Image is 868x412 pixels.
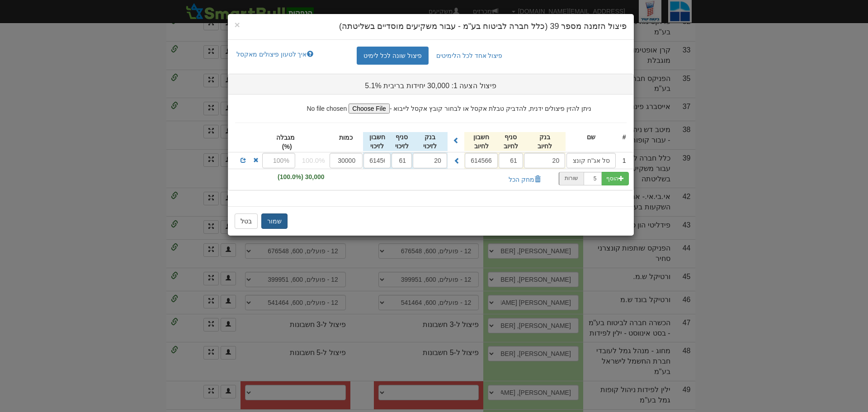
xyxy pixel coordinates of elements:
[601,172,629,185] button: הוסף
[302,156,325,165] span: 100.0%
[429,47,509,65] a: פיצול אחד לכל הלימיטים
[524,153,565,168] input: שם בנק
[498,132,524,151] div: סניף לחיוב
[616,132,626,142] div: #
[228,95,633,114] div: ניתן להזין פיצולים ידנית, להדביק טבלת אקסל או לבחור קובץ אקסל לייבוא -
[565,175,578,181] small: שורות
[363,153,391,168] input: חשבון
[261,213,288,229] button: שמור
[412,132,448,151] div: בנק לזיכוי
[499,153,523,168] input: סניף
[235,19,240,30] span: ×
[235,20,240,29] button: Close
[566,153,616,168] input: שם גוף
[391,132,412,151] div: סניף לזיכוי
[330,133,363,142] div: כמות
[503,172,547,187] button: מחק הכל
[339,22,627,31] span: פיצול הזמנה מספר 39 (כלל חברה לביטוח בע"מ - עבור משקיעים מוסדיים בשליטתה)
[262,153,295,168] input: 100%
[336,82,525,90] h3: פיצול הצעה 1: 30,000 יחידות בריבית 5.1%
[465,153,498,168] input: חשבון
[566,132,616,142] div: שם
[616,156,626,166] div: 1
[413,153,447,168] input: שם בנק
[357,47,429,65] a: פיצול שונה לכל לימיט
[524,132,566,151] div: בנק לחיוב
[231,47,319,62] a: איך לטעון פיצולים מאקסל
[235,213,258,229] button: בטל
[279,133,295,152] div: מגבלה (%)
[464,132,498,151] div: חשבון לחיוב
[392,153,412,168] input: סניף
[363,132,391,151] div: חשבון לזיכוי
[273,170,329,184] span: 30,000 (100.0%)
